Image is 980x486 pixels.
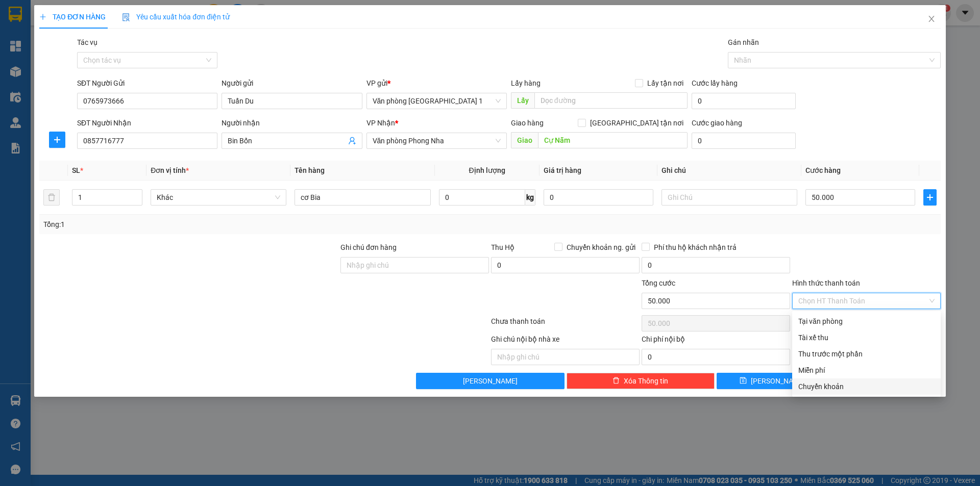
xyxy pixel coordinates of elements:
[295,189,430,206] input: VD: Bàn, Ghế
[43,219,378,230] div: Tổng: 1
[642,334,790,349] div: Chi phí nội bộ
[39,13,46,20] span: plus
[740,377,747,385] span: save
[717,373,827,389] button: save[PERSON_NAME]
[534,92,688,109] input: Dọc đường
[77,38,97,46] label: Tác vụ
[792,279,860,287] label: Hình thức thanh toán
[511,79,541,87] span: Lấy hàng
[511,92,534,109] span: Lấy
[416,373,565,389] button: [PERSON_NAME]
[728,38,759,46] label: Gán nhãn
[798,332,935,343] div: Tài xế thu
[692,133,796,149] input: Cước giao hàng
[692,119,742,127] label: Cước giao hàng
[751,375,805,387] span: [PERSON_NAME]
[469,166,505,174] span: Định lượng
[567,373,715,389] button: deleteXóa Thông tin
[366,78,507,89] div: VP gửi
[924,193,936,201] span: plus
[544,166,581,174] span: Giá trị hàng
[650,242,741,253] span: Phí thu hộ khách nhận trả
[50,136,65,144] span: plus
[157,190,280,205] span: Khác
[122,13,230,21] span: Yêu cầu xuất hóa đơn điện tử
[798,365,935,376] div: Miễn phí
[612,377,620,385] span: delete
[642,279,675,287] span: Tổng cước
[538,132,688,148] input: Dọc đường
[657,161,801,181] th: Ghi chú
[805,166,841,174] span: Cước hàng
[586,117,688,129] span: [GEOGRAPHIC_DATA] tận nơi
[340,257,489,273] input: Ghi chú đơn hàng
[463,375,518,387] span: [PERSON_NAME]
[624,375,668,387] span: Xóa Thông tin
[511,119,544,127] span: Giao hàng
[643,78,688,89] span: Lấy tận nơi
[917,5,946,34] button: Close
[348,137,356,145] span: user-add
[692,79,738,87] label: Cước lấy hàng
[491,243,514,251] span: Thu Hộ
[373,93,501,109] span: Văn phòng Đà Nẵng 1
[798,316,935,327] div: Tại văn phòng
[491,349,640,365] input: Nhập ghi chú
[661,189,797,206] input: Ghi Chú
[692,93,796,109] input: Cước lấy hàng
[222,117,362,129] div: Người nhận
[340,243,397,251] label: Ghi chú đơn hàng
[525,189,535,206] span: kg
[923,189,937,206] button: plus
[798,348,935,360] div: Thu trước một phần
[511,132,538,148] span: Giao
[151,166,189,174] span: Đơn vị tính
[43,189,60,206] button: delete
[562,242,640,253] span: Chuyển khoản ng. gửi
[295,166,325,174] span: Tên hàng
[49,132,65,148] button: plus
[491,334,640,349] div: Ghi chú nội bộ nhà xe
[222,78,362,89] div: Người gửi
[927,15,936,23] span: close
[39,13,106,21] span: TẠO ĐƠN HÀNG
[366,119,395,127] span: VP Nhận
[373,133,501,148] span: Văn phòng Phong Nha
[77,78,217,89] div: SĐT Người Gửi
[77,117,217,129] div: SĐT Người Nhận
[490,316,641,334] div: Chưa thanh toán
[544,189,653,206] input: 0
[122,13,130,21] img: icon
[798,381,935,392] div: Chuyển khoản
[72,166,80,174] span: SL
